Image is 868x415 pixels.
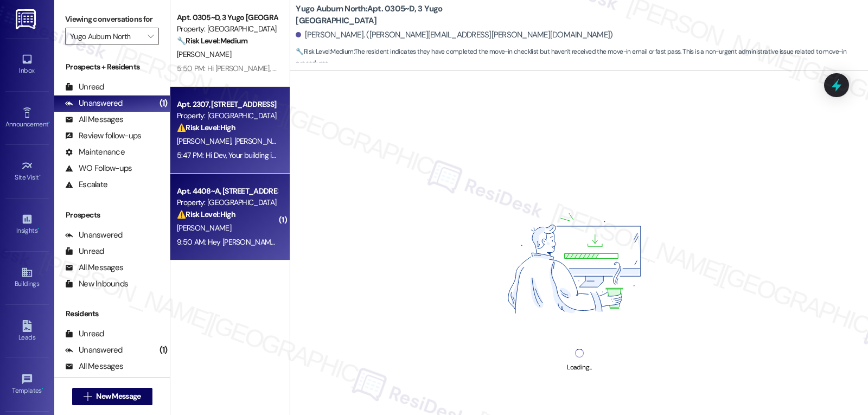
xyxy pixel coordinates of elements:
strong: ⚠️ Risk Level: High [177,123,235,132]
input: All communities [70,28,142,45]
div: Prospects + Residents [54,61,170,73]
div: Unread [65,81,104,93]
div: Unread [65,328,104,340]
div: Escalate [65,179,107,190]
div: Property: [GEOGRAPHIC_DATA] [177,23,277,35]
span: [PERSON_NAME] [177,136,234,146]
a: Templates • [5,370,49,399]
i:  [84,392,92,401]
div: Apt. 0305~D, 3 Yugo [GEOGRAPHIC_DATA] [177,12,277,23]
span: [PERSON_NAME] [234,136,289,146]
img: ResiDesk Logo [16,9,38,29]
div: New Inbounds [65,278,128,290]
strong: ⚠️ Risk Level: High [177,209,235,219]
div: Review follow-ups [65,130,141,142]
div: Unanswered [65,229,123,241]
a: Buildings [5,263,49,292]
div: (1) [157,342,170,359]
div: Loading... [567,362,591,373]
div: Apt. 2307, [STREET_ADDRESS] [177,99,277,110]
a: Inbox [5,50,49,79]
span: • [39,172,41,180]
div: Unanswered [65,98,123,109]
div: Property: [GEOGRAPHIC_DATA] [177,197,277,208]
label: Viewing conversations for [65,11,159,28]
div: Apt. 4408~A, [STREET_ADDRESS] [177,186,277,197]
div: 9:50 AM: Hey [PERSON_NAME], we appreciate your text! We'll be back at 11AM to help you out. If th... [177,237,636,247]
div: Unanswered [65,344,123,356]
a: Insights • [5,210,49,239]
i:  [148,32,154,41]
div: Residents [54,308,170,320]
div: Unread [65,246,104,257]
div: 5:47 PM: Hi Dev, Your building is Building 9. If you ever have any questions or need anything, do... [177,150,624,160]
b: Yugo Auburn North: Apt. 0305~D, 3 Yugo [GEOGRAPHIC_DATA] [296,3,513,27]
div: (1) [157,95,170,112]
a: Site Visit • [5,157,49,186]
span: [PERSON_NAME] [177,49,231,59]
a: Leads [5,317,49,346]
div: Prospects [54,209,170,221]
div: All Messages [65,114,123,125]
button: New Message [72,388,152,405]
span: • [48,119,50,126]
div: Property: [GEOGRAPHIC_DATA] [177,110,277,122]
div: Maintenance [65,146,125,158]
strong: 🔧 Risk Level: Medium [177,36,247,46]
span: : The resident indicates they have completed the move-in checklist but haven't received the move-... [296,46,868,69]
div: All Messages [65,361,123,372]
span: [PERSON_NAME] [177,223,231,233]
span: • [37,225,39,233]
strong: 🔧 Risk Level: Medium [296,47,353,56]
div: WO Follow-ups [65,163,132,174]
span: • [42,385,43,393]
div: [PERSON_NAME]. ([PERSON_NAME][EMAIL_ADDRESS][PERSON_NAME][DOMAIN_NAME]) [296,29,612,41]
div: All Messages [65,262,123,273]
span: New Message [96,391,141,402]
